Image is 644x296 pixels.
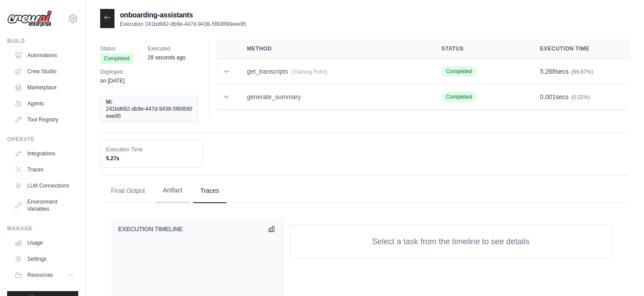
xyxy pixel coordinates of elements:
[11,113,78,127] a: Tool Registry
[11,268,78,282] button: Resources
[236,39,431,59] th: Method
[7,225,78,232] div: Manage
[530,39,630,59] th: Execution Time
[118,225,183,233] h2: EXECUTION TIMELINE
[106,98,113,105] span: Id:
[193,179,226,203] button: Traces
[599,253,644,296] iframe: Chat Widget
[11,252,78,266] a: Settings
[301,236,601,248] p: Select a task from the timeline to see details
[27,271,53,279] span: Resources
[441,92,476,102] span: Completed
[530,84,630,110] td: secs
[120,10,246,21] h2: onboarding-assistants
[148,44,186,53] span: Executed
[100,44,133,53] span: Status
[431,39,529,59] th: Status
[100,78,124,84] time: July 24, 2025 at 17:09 PST
[104,179,152,203] button: Final Output
[11,146,78,161] a: Integrations
[540,68,556,75] span: 5.268
[106,155,197,162] dd: 5.27s
[100,67,124,76] span: Deployed
[156,179,190,203] button: Artifact
[530,59,630,84] td: secs
[7,38,78,45] div: Build
[148,54,186,61] time: August 28, 2025 at 14:00 PST
[11,48,78,63] a: Automations
[441,66,476,77] span: Completed
[11,236,78,250] a: Usage
[11,195,78,216] a: Environment Variables
[120,21,246,28] p: Execution 241bd682-db9e-447d-9438-5f80890eee95
[571,94,590,100] span: (0.02%)
[11,64,78,79] a: Crew Studio
[11,179,78,193] a: LLM Connections
[540,93,556,100] span: 0.001
[106,105,192,120] span: 241bd682-db9e-447d-9438-5f80890eee95
[7,10,52,27] img: Logo
[100,53,133,64] span: Completed
[11,96,78,111] a: Agents
[292,69,327,75] span: (Starting Point)
[236,84,431,110] td: generate_summary
[7,136,78,143] div: Operate
[571,69,593,75] span: (99.87%)
[236,59,431,84] td: get_transcripts
[11,163,78,177] a: Traces
[106,146,197,153] dt: Execution Time
[11,80,78,95] a: Marketplace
